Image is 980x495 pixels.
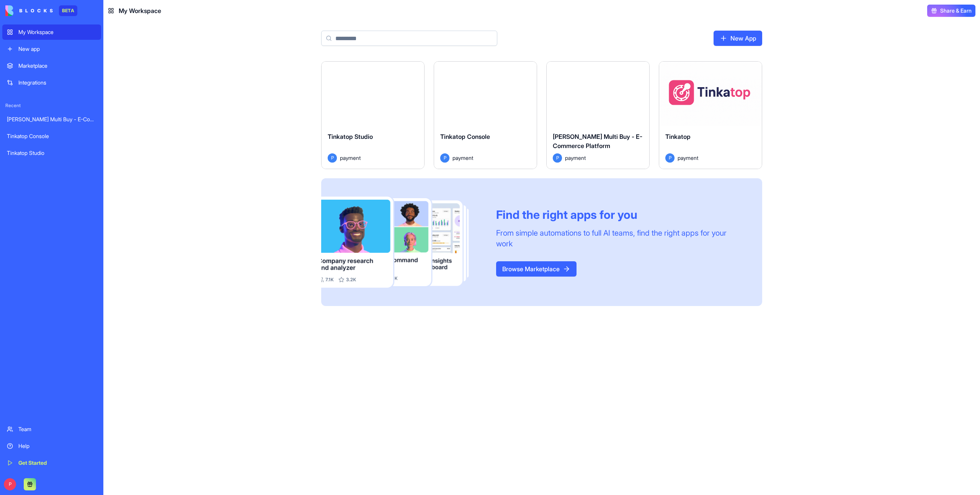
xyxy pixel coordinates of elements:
[328,133,373,140] span: Tinkatop Studio
[321,61,425,169] a: Tinkatop StudioPpayment
[18,79,96,86] div: Integrations
[546,61,650,169] a: [PERSON_NAME] Multi Buy - E-Commerce PlatformPpayment
[340,154,361,162] span: payment
[553,133,642,150] span: [PERSON_NAME] Multi Buy - E-Commerce Platform
[119,6,161,15] span: My Workspace
[927,5,975,17] button: Share & Earn
[496,208,744,221] div: Find the right apps for you
[18,459,96,467] div: Get Started
[659,61,762,169] a: TinkatopPpayment
[328,153,337,163] span: P
[665,153,675,163] span: P
[665,133,691,140] span: Tinkatop
[440,153,449,163] span: P
[5,5,77,16] a: BETA
[18,28,96,36] div: My Workspace
[678,154,698,162] span: payment
[553,153,562,163] span: P
[2,112,101,127] a: [PERSON_NAME] Multi Buy - E-Commerce Platform
[18,45,96,53] div: New app
[434,61,537,169] a: Tinkatop ConsolePpayment
[2,75,101,90] a: Integrations
[2,129,101,144] a: Tinkatop Console
[321,197,484,288] img: Frame_181_egmpey.png
[2,103,101,109] span: Recent
[5,5,53,16] img: logo
[4,478,16,490] span: P
[2,455,101,471] a: Get Started
[452,154,473,162] span: payment
[565,154,586,162] span: payment
[496,228,744,249] div: From simple automations to full AI teams, find the right apps for your work
[18,442,96,450] div: Help
[940,7,972,15] span: Share & Earn
[18,425,96,433] div: Team
[2,438,101,454] a: Help
[714,31,762,46] a: New App
[2,145,101,161] a: Tinkatop Studio
[7,116,96,123] div: [PERSON_NAME] Multi Buy - E-Commerce Platform
[496,261,577,277] a: Browse Marketplace
[7,149,96,157] div: Tinkatop Studio
[7,132,96,140] div: Tinkatop Console
[440,133,490,140] span: Tinkatop Console
[2,58,101,73] a: Marketplace
[2,41,101,57] a: New app
[18,62,96,70] div: Marketplace
[59,5,77,16] div: BETA
[2,422,101,437] a: Team
[2,24,101,40] a: My Workspace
